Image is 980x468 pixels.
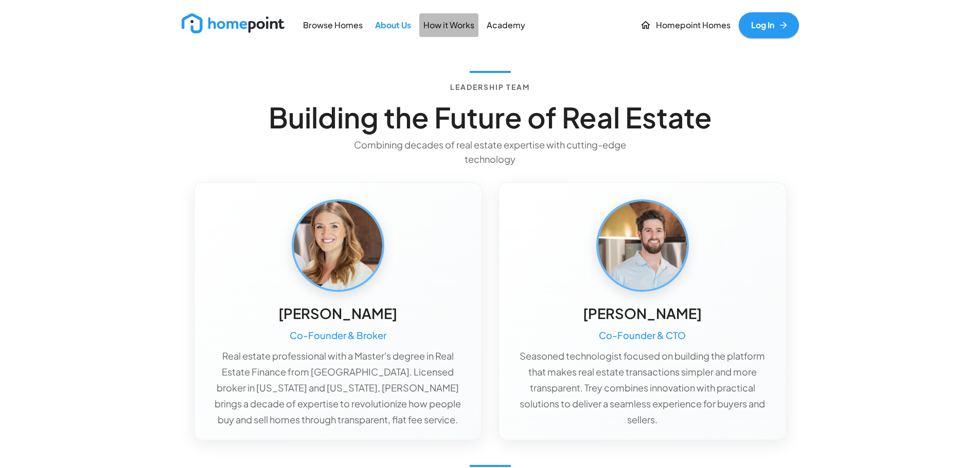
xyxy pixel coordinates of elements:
h5: [PERSON_NAME] [583,304,702,323]
a: About Us [371,13,415,36]
h6: Leadership Team [450,81,530,92]
h6: Co-Founder & Broker [290,327,386,344]
p: Homepoint Homes [656,20,730,31]
p: Academy [487,20,525,31]
img: new_logo_light.png [182,13,284,33]
a: Browse Homes [299,13,367,36]
a: How it Works [419,13,478,36]
p: How it Works [423,20,474,31]
h5: [PERSON_NAME] [278,304,397,323]
p: Combining decades of real estate expertise with cutting-edge technology [336,138,645,166]
p: Seasoned technologist focused on building the platform that makes real estate transactions simple... [515,348,770,427]
a: Homepoint Homes [636,12,735,38]
h3: Building the Future of Real Estate [269,101,712,134]
a: Academy [483,13,529,36]
img: Trey McMeans [598,201,687,290]
p: About Us [375,20,411,31]
a: Log In [739,12,799,38]
img: Caroline McMeans [294,201,382,290]
h6: Co-Founder & CTO [599,327,686,344]
p: Real estate professional with a Master's degree in Real Estate Finance from [GEOGRAPHIC_DATA]. Li... [211,348,465,427]
p: Browse Homes [303,20,363,31]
